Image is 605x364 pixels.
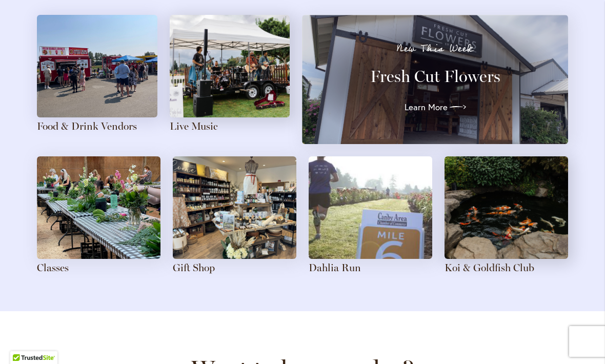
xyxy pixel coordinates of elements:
[320,44,550,54] p: New This Week
[37,156,160,259] img: Blank canvases are set up on long tables in anticipation of an art class
[445,156,568,259] img: Orange and white mottled koi swim in a rock-lined pond
[405,101,448,113] span: Learn More
[173,261,215,274] a: Gift Shop
[170,15,290,117] img: A four-person band plays with a field of pink dahlias in the background
[445,261,534,274] a: Koi & Goldfish Club
[173,156,296,259] img: The dahlias themed gift shop has a feature table in the center, with shelves of local and special...
[405,99,466,115] a: Learn More
[37,261,69,274] a: Classes
[309,261,361,274] a: Dahlia Run
[309,156,432,259] img: A runner passes the mile 6 sign in a field of dahlias
[170,120,218,132] a: Live Music
[37,15,157,117] img: Attendees gather around food trucks on a sunny day at the farm
[320,66,550,87] h3: Fresh Cut Flowers
[37,120,137,132] a: Food & Drink Vendors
